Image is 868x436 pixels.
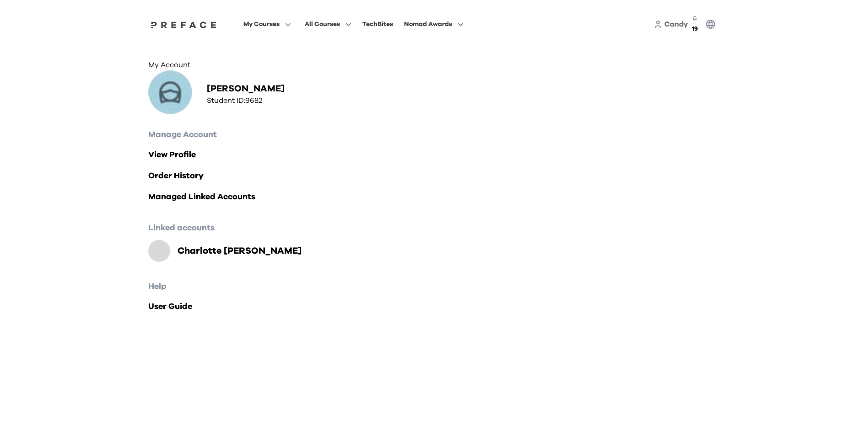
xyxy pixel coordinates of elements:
[664,21,688,28] span: Candy
[148,280,720,293] h2: Help
[148,128,720,141] h2: Manage Account
[148,149,720,161] a: View Profile
[148,300,720,313] a: User Guide
[688,11,701,37] button: 19
[207,82,285,95] h2: [PERSON_NAME]
[149,21,219,28] img: Preface Logo
[401,18,466,30] button: Nomad Awards
[170,245,302,257] a: Charlotte [PERSON_NAME]
[241,18,294,30] button: My Courses
[149,21,219,28] a: Preface Logo
[692,26,698,32] span: 19
[178,245,302,257] h2: Charlotte [PERSON_NAME]
[148,222,720,234] h6: Linked accounts
[243,19,280,30] span: My Courses
[302,18,354,30] button: All Courses
[362,19,393,30] div: TechBites
[148,191,720,203] a: Managed Linked Accounts
[664,19,688,30] a: Candy
[404,19,452,30] span: Nomad Awards
[305,19,340,30] span: All Courses
[207,95,285,106] h3: Student ID: 9682
[148,70,192,114] img: Profile Picture
[148,170,720,182] a: Order History
[148,59,720,70] h4: My Account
